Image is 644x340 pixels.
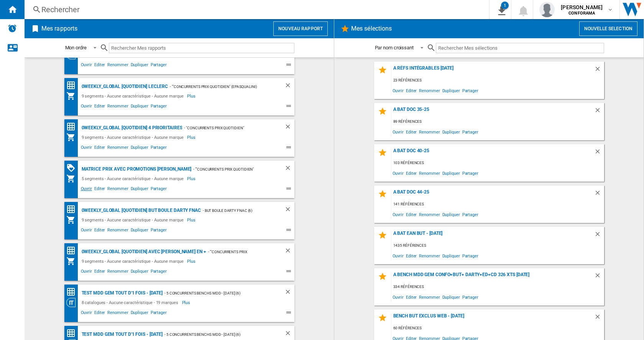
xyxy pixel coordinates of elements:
span: Dupliquer [130,309,149,318]
span: Partager [461,168,480,178]
div: A BAT Doc 44-25 [391,189,594,200]
span: Dupliquer [441,292,461,302]
div: Par nom croissant [375,45,414,50]
span: Ouvrir [391,85,405,96]
span: Dupliquer [130,268,149,277]
div: Supprimer [284,123,294,133]
button: Nouvelle selection [579,21,637,36]
div: Matrice des prix [66,205,80,214]
span: Dupliquer [441,168,461,178]
div: Matrice PROMOTIONS [66,163,80,173]
span: Partager [461,127,480,137]
div: 8 catalogues - Aucune caractéristique - 19 marques [80,298,182,307]
div: Supprimer [284,164,294,174]
span: Ouvrir [391,292,405,302]
div: A BAT Doc 40-25 [391,148,594,158]
div: TEST MDD GEM Tout d'1 fois - [DATE] [80,288,163,298]
span: Partager [461,292,480,302]
span: Plus [187,257,197,266]
div: Supprimer [284,288,294,298]
span: Editer [93,144,106,153]
div: Mon ordre [65,45,87,50]
span: Partager [149,144,168,153]
span: Ouvrir [391,127,405,137]
div: Supprimer [594,148,604,158]
span: Renommer [106,61,129,70]
h2: Mes sélections [350,21,393,36]
span: Dupliquer [130,61,149,70]
span: Editer [405,209,418,220]
div: Vision Catégorie [66,298,80,307]
span: Dupliquer [441,251,461,261]
span: Dupliquer [130,144,149,153]
div: 60 références [391,324,604,333]
span: Renommer [106,144,129,153]
span: Plus [187,133,197,142]
div: - 5 Concurrents BENCHS MDD - [DATE] (6) [163,288,269,298]
div: - 5 Concurrents BENCHS MDD - [DATE] (6) [163,330,269,339]
div: 0Weekly_GLOBAL [QUOTIDIEN] BUT BOULE DARTY FNAC [80,206,201,215]
div: TEST MDD GEM Tout d'1 fois - [DATE] [80,330,163,339]
span: Dupliquer [130,226,149,236]
div: 1 [501,2,509,9]
div: 141 références [391,200,604,209]
span: Plus [187,91,197,101]
span: Ouvrir [80,61,93,70]
div: Supprimer [284,247,294,257]
div: 9 segments - Aucune caractéristique - Aucune marque [80,133,187,142]
span: Editer [93,309,106,318]
div: A Réfs Intégrables [DATE] [391,65,594,76]
span: Editer [93,268,106,277]
span: Editer [405,85,418,96]
div: Supprimer [594,272,604,282]
div: 23 références [391,76,604,85]
div: - "Concurrents prix quotidien" PRIORITAIRES [DATE] (7) [182,123,269,133]
span: [PERSON_NAME] [561,3,603,11]
img: profile.jpg [539,2,555,17]
div: Matrice des prix [66,246,80,255]
div: Supprimer [594,231,604,241]
span: Editer [405,127,418,137]
div: Supprimer [284,330,294,339]
div: Supprimer [284,82,294,91]
span: Partager [461,209,480,220]
div: Supprimer [284,206,294,215]
div: 9 segments - Aucune caractéristique - Aucune marque [80,257,187,266]
div: Rechercher [41,4,469,15]
span: Editer [405,251,418,261]
span: Renommer [418,168,441,178]
div: 1435 références [391,241,604,251]
span: Ouvrir [80,102,93,112]
input: Rechercher Mes sélections [436,43,604,53]
div: 5 segments - Aucune caractéristique - Aucune marque [80,174,187,183]
span: Ouvrir [80,226,93,236]
div: Supprimer [594,65,604,76]
div: Mon assortiment [66,91,80,101]
div: Matrice des prix [66,287,80,297]
div: Mon assortiment [66,257,80,266]
span: Renommer [106,226,129,236]
button: Nouveau rapport [273,21,328,36]
span: Editer [93,102,106,112]
span: Editer [93,226,106,236]
span: Partager [149,226,168,236]
div: 9 segments - Aucune caractéristique - Aucune marque [80,215,187,224]
span: Ouvrir [80,144,93,153]
span: Ouvrir [391,251,405,261]
div: Mon assortiment [66,133,80,142]
span: Dupliquer [130,102,149,112]
div: Matrice des prix [66,122,80,132]
b: CONFORAMA [568,11,595,16]
div: 103 références [391,158,604,168]
div: Supprimer [594,313,604,324]
div: A BAT EAN But - [DATE] [391,231,594,241]
span: Editer [93,185,106,194]
div: A BAT Doc 35-25 [391,107,594,117]
span: Renommer [106,185,129,194]
img: alerts-logo.svg [8,24,17,33]
div: A Bench MDD GEM CONFO+BUT+ DARTY+ED+CD 326 xts [DATE] [391,272,594,282]
div: - ""Concurrents prix quotidien" (epasqualini) Avec [PERSON_NAME] vs RUE DU COMMERCEen +" (14) [191,164,269,174]
div: 0Weekly_GLOBAL [QUOTIDIEN] 4 PRIORITAIRES [80,123,182,133]
div: - ""Concurrents prix quotidien" (epasqualini) Avec [PERSON_NAME] vs RUE DU COMMERCEen +" (14) [206,247,269,257]
div: 9 segments - Aucune caractéristique - Aucune marque [80,91,187,101]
